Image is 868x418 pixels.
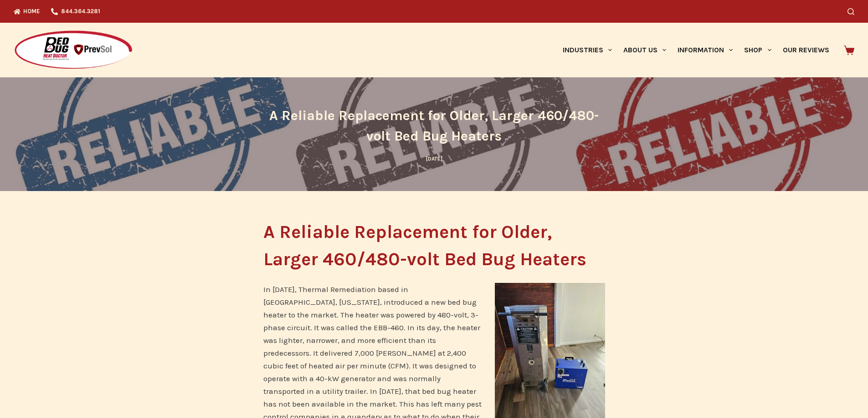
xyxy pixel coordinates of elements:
a: Industries [557,23,617,77]
button: Search [847,8,854,15]
a: About Us [617,23,672,77]
a: Our Reviews [777,23,835,77]
img: Prevsol/Bed Bug Heat Doctor [14,30,133,71]
h1: A Reliable Replacement for Older, Larger 460/480-volt Bed Bug Heaters [263,106,605,146]
time: [DATE] [426,156,442,162]
nav: Primary [557,23,835,77]
a: Information [672,23,739,77]
a: Shop [739,23,777,77]
h1: A Reliable Replacement for Older, Larger 460/480-volt Bed Bug Heaters [263,218,605,273]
